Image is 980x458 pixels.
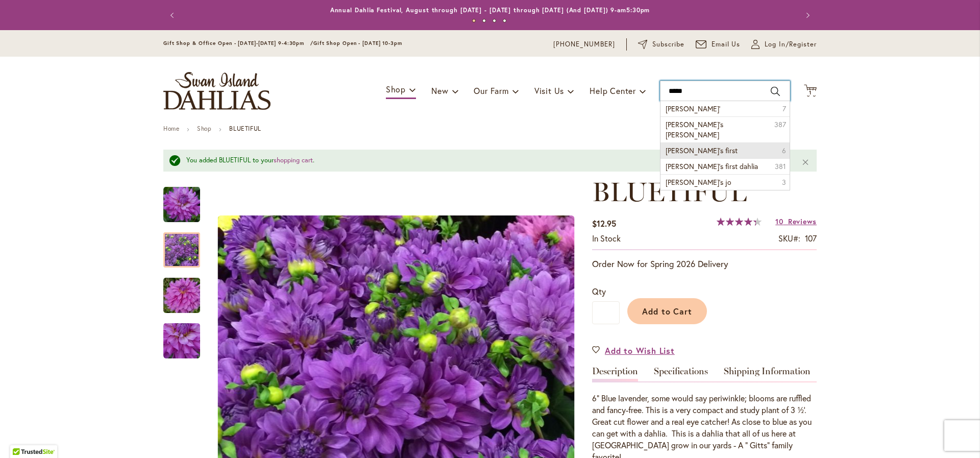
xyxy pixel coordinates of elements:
[805,233,817,245] div: 107
[553,39,615,50] a: [PHONE_NUMBER]
[163,177,210,222] div: Bluetiful
[782,177,786,187] span: 3
[765,39,817,50] span: Log In/Register
[751,39,817,50] a: Log In/Register
[592,218,616,229] span: $12.95
[592,258,817,270] p: Order Now for Spring 2026 Delivery
[592,233,621,244] span: In stock
[186,156,786,165] div: You added BLUETIFUL to your .
[666,146,738,155] span: [PERSON_NAME]'s first
[771,83,780,100] button: Search
[274,156,313,164] a: shopping cart
[654,367,708,381] a: Specifications
[788,216,817,226] span: Reviews
[775,161,786,172] span: 381
[782,146,786,156] span: 6
[534,85,564,96] span: Visit Us
[666,161,758,171] span: [PERSON_NAME]'s first dahlia
[482,19,486,22] button: 2 of 4
[503,19,506,22] button: 4 of 4
[163,5,184,26] button: Previous
[592,286,606,297] span: Qty
[163,72,271,110] a: store logo
[330,6,650,14] a: Annual Dahlia Festival, August through [DATE] - [DATE] through [DATE] (And [DATE]) 9-am5:30pm
[627,298,707,324] button: Add to Cart
[592,367,638,381] a: Description
[163,322,200,359] img: Bluetiful
[796,5,817,26] button: Next
[809,89,812,96] span: 1
[592,233,621,245] div: Availability
[197,125,211,132] a: Shop
[775,216,817,226] a: 10 Reviews
[8,422,36,450] iframe: Launch Accessibility Center
[652,39,684,50] span: Subscribe
[775,216,783,226] span: 10
[163,125,179,132] a: Home
[163,222,210,268] div: Bluetiful
[493,19,496,22] button: 3 of 4
[431,85,448,96] span: New
[712,39,741,50] span: Email Us
[145,271,218,320] img: Bluetiful
[313,40,402,46] span: Gift Shop Open - [DATE] 10-3pm
[666,177,731,187] span: [PERSON_NAME]'s jo
[774,119,786,130] span: 387
[804,84,817,98] button: 1
[163,186,200,223] img: Bluetiful
[592,176,747,208] span: BLUETIFUL
[472,19,476,22] button: 1 of 4
[782,104,786,114] span: 7
[724,367,811,381] a: Shipping Information
[717,218,762,226] div: 87%
[163,313,200,358] div: Bluetiful
[163,268,210,313] div: Bluetiful
[592,345,675,356] a: Add to Wish List
[666,104,720,113] span: [PERSON_NAME]'
[696,39,741,50] a: Email Us
[666,119,723,139] span: [PERSON_NAME]'s [PERSON_NAME]
[229,125,261,132] strong: BLUETIFUL
[778,233,800,244] strong: SKU
[638,39,684,50] a: Subscribe
[474,85,508,96] span: Our Farm
[163,40,313,46] span: Gift Shop & Office Open - [DATE]-[DATE] 9-4:30pm /
[642,306,693,317] span: Add to Cart
[590,85,636,96] span: Help Center
[605,345,675,356] span: Add to Wish List
[386,84,406,94] span: Shop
